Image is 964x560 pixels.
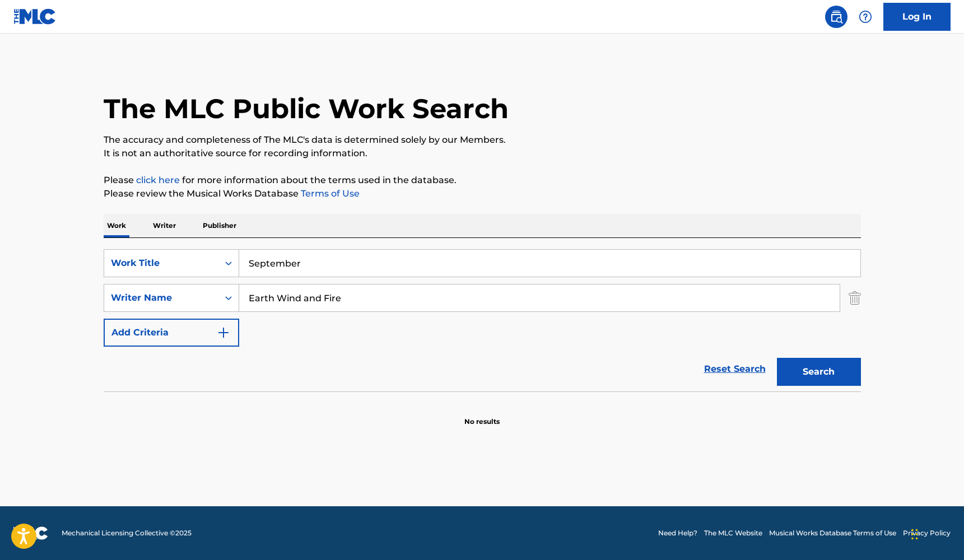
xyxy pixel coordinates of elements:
img: 9d2ae6d4665cec9f34b9.svg [217,326,230,339]
p: No results [464,403,500,427]
img: help [859,10,872,24]
a: Terms of Use [299,188,360,199]
span: Mechanical Licensing Collective © 2025 [62,528,192,538]
img: MLC Logo [13,8,57,25]
a: click here [136,175,180,185]
a: Privacy Policy [903,528,951,538]
a: Need Help? [658,528,697,538]
img: search [830,10,843,24]
button: Add Criteria [104,319,239,347]
p: The accuracy and completeness of The MLC's data is determined solely by our Members. [104,133,861,147]
p: Publisher [199,214,240,237]
iframe: Chat Widget [908,506,964,560]
p: Please review the Musical Works Database [104,187,861,200]
button: Search [777,358,861,386]
a: The MLC Website [704,528,762,538]
p: Writer [150,214,179,237]
img: logo [13,526,48,540]
p: Please for more information about the terms used in the database. [104,174,861,187]
a: Public Search [825,6,847,28]
div: Help [854,6,877,28]
a: Reset Search [698,357,771,381]
img: Delete Criterion [849,284,861,312]
div: Work Title [111,256,212,270]
div: Writer Name [111,291,212,305]
a: Musical Works Database Terms of Use [769,528,896,538]
a: Log In [883,3,951,31]
h1: The MLC Public Work Search [104,92,509,125]
form: Search Form [104,249,861,391]
p: Work [104,214,129,237]
p: It is not an authoritative source for recording information. [104,147,861,160]
div: Drag [911,517,918,551]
